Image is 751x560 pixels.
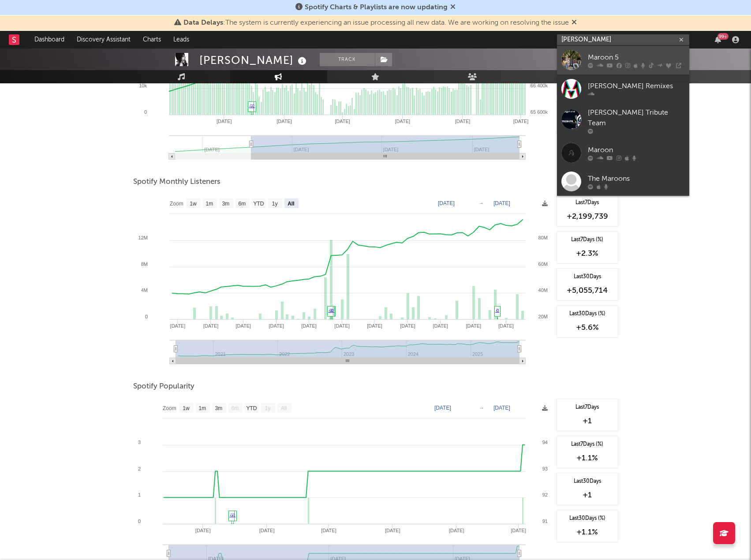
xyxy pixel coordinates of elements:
text: 0 [145,314,147,319]
div: [PERSON_NAME] Remixes [588,81,685,91]
span: Spotify Monthly Listeners [133,177,220,187]
text: 92 [542,492,547,497]
text: 1m [205,201,213,207]
div: Last 30 Days (%) [561,515,613,523]
text: [DATE] [455,119,470,124]
text: 1w [183,405,190,411]
text: [DATE] [195,528,210,533]
div: Last 7 Days [561,403,613,411]
text: [DATE] [335,119,350,124]
text: [DATE] [301,323,317,329]
div: +1 [561,416,613,426]
span: Spotify Popularity [133,381,194,392]
div: +5.6 % [561,322,613,333]
div: Maroon 5 [588,52,685,63]
text: 6m [231,405,239,411]
text: [DATE] [511,528,526,533]
a: ♫ [331,307,334,313]
a: ♫ [496,307,499,313]
text: 0 [144,109,146,115]
text: 4M [141,287,147,293]
a: The Maroons [557,167,689,196]
text: [DATE] [400,323,415,329]
text: 3m [222,201,229,207]
div: The Maroons [588,173,685,184]
text: → [478,200,484,206]
div: +2.3 % [561,248,613,259]
text: Zoom [163,405,176,411]
text: [DATE] [216,119,232,124]
text: 20M [538,314,547,319]
text: 1 [138,492,140,497]
text: 1y [272,201,277,207]
button: 99+ [715,36,721,43]
text: 94 [542,440,547,445]
a: ♫ [330,307,333,313]
a: Charts [137,31,167,49]
text: [DATE] [449,528,464,533]
text: All [280,405,286,411]
text: 80M [538,235,547,240]
text: [DATE] [259,528,274,533]
text: [DATE] [385,528,400,533]
text: [DATE] [170,323,185,329]
div: Last 7 Days [561,199,613,207]
text: 1y [265,405,270,411]
a: Dashboard [28,31,71,49]
text: [DATE] [321,528,336,533]
div: +5,055,714 [561,285,613,296]
a: Maroon 5 [557,46,689,75]
div: 99 + [717,33,729,40]
text: 60M [538,261,547,267]
text: Zoom [170,201,183,207]
div: Last 30 Days (%) [561,310,613,318]
a: ♫ [230,512,233,517]
div: [PERSON_NAME] [199,53,309,67]
text: 3 [138,440,140,445]
text: [DATE] [367,323,382,329]
text: YTD [253,201,264,207]
a: [PERSON_NAME] Tribute Team [557,103,689,138]
span: : The system is currently experiencing an issue processing all new data. We are working on resolv... [183,19,569,26]
div: Last 30 Days [561,273,613,281]
span: Dismiss [572,19,577,26]
text: [DATE] [269,323,284,329]
a: ♫ [251,103,255,108]
text: [DATE] [493,200,510,206]
text: [DATE] [395,119,410,124]
text: [DATE] [334,323,350,329]
span: Dismiss [450,4,456,11]
text: 12M [138,235,147,240]
text: [DATE] [235,323,251,329]
text: 6m [238,201,246,207]
text: All [288,201,294,207]
text: 0 [138,519,140,524]
text: [DATE] [498,323,514,329]
div: Last 7 Days (%) [561,441,613,448]
text: 40M [538,287,547,293]
text: [DATE] [203,323,218,329]
text: [DATE] [433,323,448,329]
div: [PERSON_NAME] Tribute Team [588,108,685,129]
div: +1.1 % [561,453,613,463]
text: 3m [215,405,222,411]
text: 65 600k [530,109,548,115]
text: 66 400k [530,83,548,88]
a: Maroon [557,138,689,167]
text: 1m [198,405,206,411]
text: [DATE] [493,405,510,411]
text: 93 [542,466,547,471]
text: 10k [139,83,147,88]
text: [DATE] [438,200,455,206]
text: [DATE] [276,119,292,124]
span: Spotify Charts & Playlists are now updating [305,4,448,11]
div: +1 [561,490,613,500]
text: [DATE] [466,323,481,329]
input: Search for artists [557,34,689,45]
text: YTD [246,405,257,411]
a: Leads [167,31,195,49]
a: Discovery Assistant [71,31,137,49]
div: Last 30 Days [561,478,613,485]
div: Last 7 Days (%) [561,236,613,244]
button: Track [320,53,375,66]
